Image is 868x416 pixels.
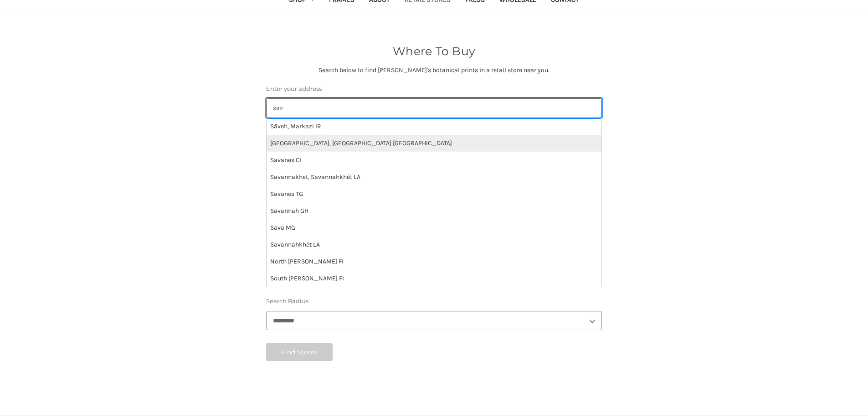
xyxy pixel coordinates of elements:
li: Sāveh, Markazi IR [267,118,601,135]
li: North [PERSON_NAME] FI [267,253,601,270]
label: Search Radius [266,297,602,306]
li: Savannah GH [267,202,601,219]
li: Savanes CI [267,152,601,169]
li: [GEOGRAPHIC_DATA], [GEOGRAPHIC_DATA] [GEOGRAPHIC_DATA] [267,135,601,152]
label: Enter your address [266,84,602,94]
li: Savannahkhét LA [267,236,601,253]
h2: Where To Buy [266,43,602,60]
li: Sava MG [267,219,601,236]
button: Find Stores [266,343,333,361]
li: Savannakhet, Savannahkhét LA [267,169,601,185]
p: Search below to find [PERSON_NAME]'s botanical prints in a retail store near you. [266,65,602,75]
input: Search for an address to find nearby stores [266,98,602,117]
li: South [PERSON_NAME] FI [267,270,601,287]
li: Savanes TG [267,185,601,202]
